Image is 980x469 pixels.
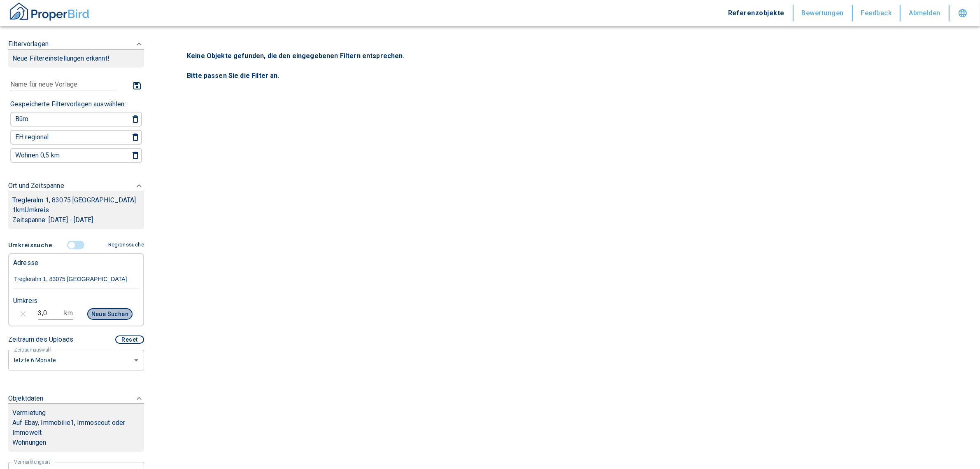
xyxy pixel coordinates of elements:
button: Referenzobjekte [720,5,794,21]
div: letzte 6 Monate [8,349,144,371]
p: Zeitspanne: [DATE] - [DATE] [12,215,140,225]
p: Tregleralm 1, 83075 [GEOGRAPHIC_DATA] [12,195,140,205]
button: Bewertungen [794,5,853,21]
button: Reset [115,335,144,344]
button: EH regional [12,131,119,143]
p: Objektdaten [8,394,44,403]
p: Umkreis [13,296,37,306]
p: Vermietung [12,408,46,418]
p: 1 km Umkreis [12,205,140,215]
button: Regionssuche [105,238,144,252]
img: ProperBird Logo and Home Button [8,1,91,22]
button: Neue Suchen [87,308,133,320]
button: Büro [12,113,119,125]
button: Umkreissuche [8,237,56,253]
p: km [64,308,73,318]
p: Wohnungen [12,438,140,448]
button: Wohnen 0,5 km [12,150,119,161]
div: FiltervorlagenNeue Filtereinstellungen erkannt! [8,237,144,371]
p: Ort und Zeitspanne [8,181,64,191]
div: FiltervorlagenNeue Filtereinstellungen erkannt! [8,76,144,166]
button: Feedback [853,5,901,21]
p: Adresse [13,258,38,268]
p: EH regional [15,134,49,141]
div: ObjektdatenVermietungAuf Ebay, Immobilie1, Immoscout oder ImmoweltWohnungen [8,385,144,460]
p: Filtervorlagen [8,39,49,49]
p: Keine Objekte gefunden, die den eingegebenen Filtern entsprechen. Bitte passen Sie die Filter an. [187,51,945,81]
p: Neue Filtereinstellungen erkannt! [12,54,140,63]
p: Zeitraum des Uploads [8,335,73,345]
input: Adresse ändern [13,270,139,289]
p: Wohnen 0,5 km [15,152,60,159]
p: Gespeicherte Filtervorlagen auswählen: [10,99,126,109]
div: FiltervorlagenNeue Filtereinstellungen erkannt! [8,31,144,76]
div: Ort und ZeitspanneTregleralm 1, 83075 [GEOGRAPHIC_DATA]1kmUmkreisZeitspanne: [DATE] - [DATE] [8,173,144,237]
p: Büro [15,116,29,122]
button: ProperBird Logo and Home Button [8,1,91,25]
p: Auf Ebay, Immobilie1, Immoscout oder Immowelt [12,418,140,438]
button: Abmelden [901,5,950,21]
